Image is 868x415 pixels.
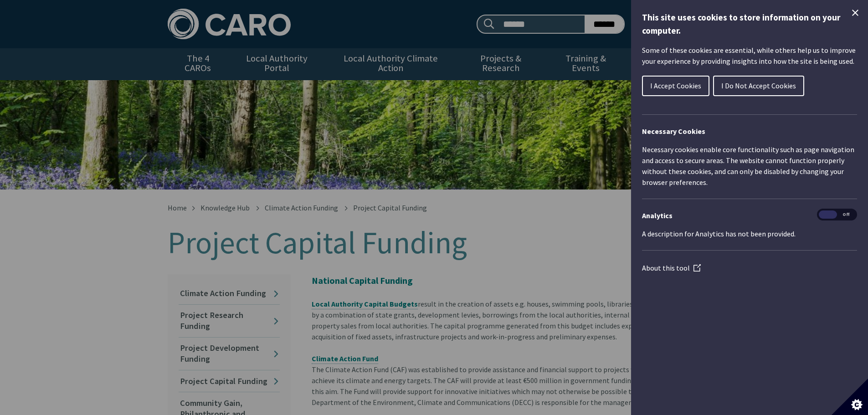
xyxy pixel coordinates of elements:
a: About this tool [642,263,701,272]
p: Some of these cookies are essential, while others help us to improve your experience by providing... [642,45,857,67]
p: Necessary cookies enable core functionality such as page navigation and access to secure areas. T... [642,144,857,188]
button: I Accept Cookies [642,76,709,96]
span: I Do Not Accept Cookies [721,81,796,90]
span: I Accept Cookies [650,81,701,90]
p: A description for Analytics has not been provided. [642,228,857,239]
span: Off [837,210,855,219]
button: I Do Not Accept Cookies [713,76,804,96]
button: Close Cookie Control [850,7,861,18]
h1: This site uses cookies to store information on your computer. [642,11,857,37]
h3: Analytics [642,210,857,221]
span: On [819,210,837,219]
h2: Necessary Cookies [642,126,857,137]
button: Set cookie preferences [832,379,868,415]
